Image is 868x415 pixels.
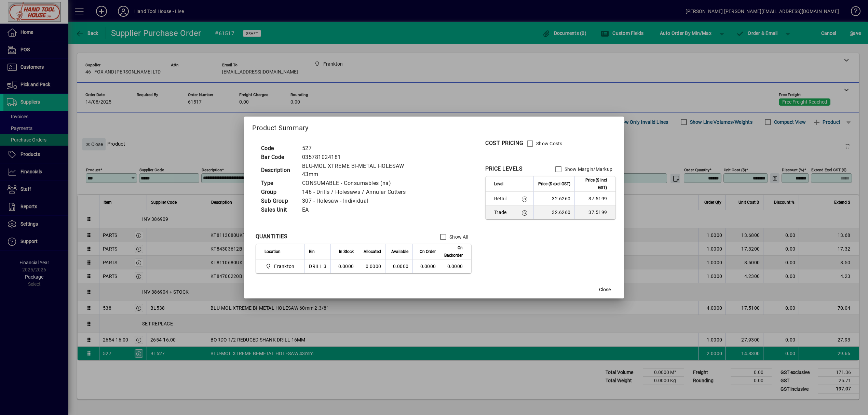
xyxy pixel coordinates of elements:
[494,195,512,202] span: Retail
[494,180,503,188] span: Level
[299,197,423,205] td: 307 - Holesaw - Individual
[265,262,297,270] span: Frankton
[391,248,408,255] span: Available
[258,197,299,205] td: Sub Group
[256,232,288,241] div: QUANTITIES
[258,205,299,214] td: Sales Unit
[339,248,354,255] span: In Stock
[358,259,385,273] td: 0.0000
[599,286,611,293] span: Close
[485,139,523,147] div: COST PRICING
[364,248,381,255] span: Allocated
[299,205,423,214] td: EA
[420,248,436,255] span: On Order
[299,179,423,188] td: CONSUMABLE - Consumables (na)
[444,244,463,259] span: On Backorder
[574,192,615,205] td: 37.5199
[258,188,299,197] td: Group
[299,162,423,179] td: BLU-MOL XTREME BI-METAL HOLESAW 43mm
[535,140,562,147] label: Show Costs
[304,259,330,273] td: DRILL 3
[330,259,358,273] td: 0.0000
[579,176,607,191] span: Price ($ incl GST)
[448,233,468,240] label: Show All
[533,205,574,219] td: 32.6260
[258,153,299,162] td: Bar Code
[538,180,570,188] span: Price ($ excl GST)
[299,144,423,153] td: 527
[385,259,412,273] td: 0.0000
[574,205,615,219] td: 37.5199
[258,144,299,153] td: Code
[594,283,616,296] button: Close
[494,209,512,216] span: Trade
[420,264,436,269] span: 0.0000
[274,263,294,270] span: Frankton
[258,162,299,179] td: Description
[258,179,299,188] td: Type
[440,259,471,273] td: 0.0000
[563,166,613,173] label: Show Margin/Markup
[309,248,315,255] span: Bin
[533,192,574,205] td: 32.6260
[244,117,624,136] h2: Product Summary
[299,153,423,162] td: 035781024181
[485,165,523,173] div: PRICE LEVELS
[299,188,423,197] td: 146 - Drills / Holesaws / Annular Cutters
[265,248,281,255] span: Location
